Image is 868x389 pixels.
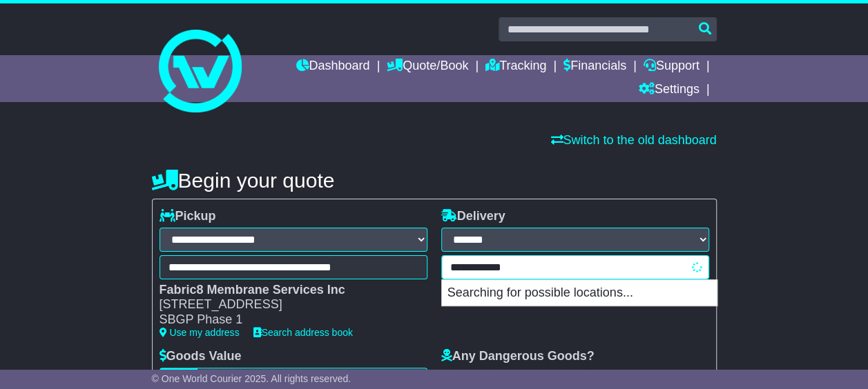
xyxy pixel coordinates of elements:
a: Financials [563,55,626,79]
label: Any Dangerous Goods? [441,349,595,364]
div: [STREET_ADDRESS] [160,297,414,312]
div: SBGP Phase 1 [160,312,414,328]
div: Fabric8 Membrane Services Inc [160,283,414,298]
a: Switch to the old dashboard [550,133,716,147]
a: Quote/Book [387,55,468,79]
label: Goods Value [160,349,242,364]
label: Pickup [160,209,216,224]
p: Searching for possible locations... [442,280,717,306]
a: Use my address [160,327,240,338]
h4: Begin your quote [152,169,717,192]
label: Delivery [441,209,505,224]
label: Lithium Battery [499,368,573,381]
a: Dashboard [296,55,369,79]
a: Settings [639,79,700,102]
label: No [459,368,472,381]
a: Tracking [485,55,546,79]
label: Other [601,368,628,381]
a: Support [644,55,700,79]
typeahead: Please provide city [441,255,709,279]
span: © One World Courier 2025. All rights reserved. [152,373,351,384]
a: Search address book [253,327,353,338]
